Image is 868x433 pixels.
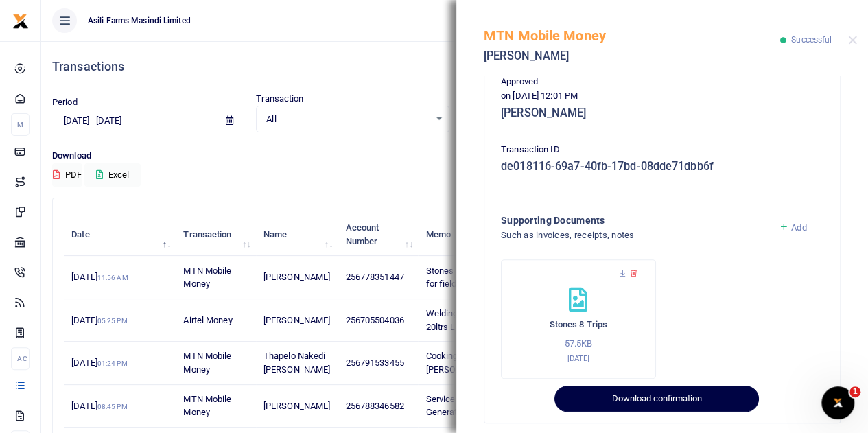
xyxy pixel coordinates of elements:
span: Welding rods 3pkts and 20ltrs Liquid soap [425,308,518,332]
span: All [266,113,429,126]
span: Service Filters for Geko Generator [425,394,517,418]
h5: de018116-69a7-40fb-17bd-08dde71dbb6f [501,160,823,174]
th: Date: activate to sort column descending [64,213,176,256]
small: 11:56 AM [97,274,128,281]
li: M [11,113,30,136]
span: [DATE] [71,315,127,325]
p: on [DATE] 12:01 PM [501,89,823,104]
small: 08:45 PM [97,403,128,410]
li: Ac [11,347,30,370]
span: Airtel Money [183,315,232,325]
span: [PERSON_NAME] [263,272,330,282]
span: MTN Mobile Money [183,394,231,418]
span: [PERSON_NAME] [263,315,330,325]
p: Transaction ID [501,143,823,157]
span: MTN Mobile Money [183,266,231,290]
small: 01:24 PM [97,360,128,367]
span: [DATE] [71,358,127,368]
span: Thapelo Nakedi [PERSON_NAME] [263,351,330,375]
span: 256788346582 [345,401,403,411]
span: Stones 5 trips and transport for field F bridge [425,266,535,290]
button: PDF [52,163,82,187]
span: Successful [791,35,832,45]
h6: Stones 8 Trips [515,319,642,330]
h4: Such as invoices, receipts, notes [501,228,768,243]
button: Excel [84,163,141,187]
small: 05:25 PM [97,317,128,325]
span: MTN Mobile Money [183,351,231,375]
label: Transaction [256,92,303,106]
label: Period [52,95,78,109]
h5: MTN Mobile Money [484,27,780,44]
div: Stones 8 Trips [501,259,656,379]
span: Add [791,222,806,233]
a: Add [779,222,807,233]
p: Download [52,149,857,163]
span: Asili Farms Masindi Limited [82,14,196,27]
span: [DATE] [71,272,128,282]
span: 256705504036 [345,315,403,325]
span: 256778351447 [345,272,403,282]
h4: Transactions [52,59,857,74]
iframe: Intercom live chat [821,386,854,419]
th: Name: activate to sort column ascending [256,213,338,256]
span: [PERSON_NAME] [263,401,330,411]
p: 57.5KB [515,337,642,351]
span: 1 [849,386,860,397]
p: Approved [501,75,823,89]
th: Memo: activate to sort column ascending [418,213,546,256]
small: [DATE] [567,353,589,363]
span: [DATE] [71,401,127,411]
span: Cooking gas full set for [PERSON_NAME] [425,351,517,375]
button: Close [848,36,857,45]
input: select period [52,109,215,132]
h5: [PERSON_NAME] [501,106,823,120]
button: Download confirmation [554,386,758,412]
a: logo-small logo-large logo-large [12,15,29,25]
h5: [PERSON_NAME] [484,49,780,63]
h4: Supporting Documents [501,213,768,228]
span: 256791533455 [345,358,403,368]
img: logo-small [12,13,29,30]
th: Account Number: activate to sort column ascending [338,213,418,256]
th: Transaction: activate to sort column ascending [176,213,255,256]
